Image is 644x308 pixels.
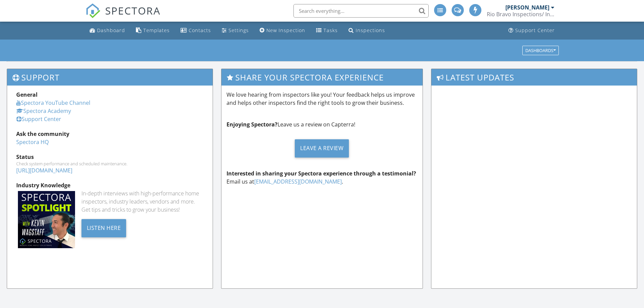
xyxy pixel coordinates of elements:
[18,191,75,248] img: Spectoraspolightmain
[324,27,338,33] div: Tasks
[257,24,308,37] a: New Inspection
[16,91,38,98] strong: General
[16,130,204,138] div: Ask the community
[293,4,429,18] input: Search everything...
[505,4,549,11] div: [PERSON_NAME]
[105,3,161,18] span: SPECTORA
[229,27,249,33] div: Settings
[133,24,172,37] a: Templates
[143,27,170,33] div: Templates
[16,115,61,123] a: Support Center
[266,27,305,33] div: New Inspection
[226,170,416,177] strong: Interested in sharing your Spectora experience through a testimonial?
[189,27,211,33] div: Contacts
[81,189,204,214] div: In-depth interviews with high-performance home inspectors, industry leaders, vendors and more. Ge...
[226,169,418,186] p: Email us at .
[16,138,49,146] a: Spectora HQ
[346,24,388,37] a: Inspections
[86,3,100,18] img: The Best Home Inspection Software - Spectora
[16,107,71,115] a: Spectora Academy
[81,219,126,237] div: Listen Here
[81,224,126,231] a: Listen Here
[87,24,128,37] a: Dashboard
[487,11,554,18] div: Rio Bravo Inspections/ Inspectify Pro
[16,99,90,106] a: Spectora YouTube Channel
[226,121,278,128] strong: Enjoying Spectora?
[16,153,204,161] div: Status
[522,46,559,55] button: Dashboards
[295,139,349,158] div: Leave a Review
[221,69,423,86] h3: Share Your Spectora Experience
[178,24,214,37] a: Contacts
[7,69,213,86] h3: Support
[219,24,252,37] a: Settings
[226,91,418,107] p: We love hearing from inspectors like you! Your feedback helps us improve and helps other inspecto...
[313,24,340,37] a: Tasks
[515,27,555,33] div: Support Center
[86,9,161,23] a: SPECTORA
[226,134,418,163] a: Leave a Review
[16,167,72,174] a: [URL][DOMAIN_NAME]
[97,27,125,33] div: Dashboard
[226,120,418,128] p: Leave us a review on Capterra!
[16,181,204,189] div: Industry Knowledge
[16,161,204,166] div: Check system performance and scheduled maintenance.
[506,24,557,37] a: Support Center
[525,48,556,53] div: Dashboards
[356,27,385,33] div: Inspections
[254,178,342,185] a: [EMAIL_ADDRESS][DOMAIN_NAME]
[431,69,637,86] h3: Latest Updates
